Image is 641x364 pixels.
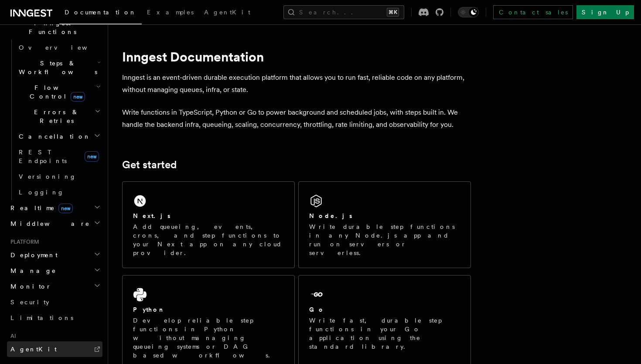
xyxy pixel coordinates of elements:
span: Documentation [65,9,136,16]
a: Get started [122,159,177,171]
span: Realtime [7,204,73,212]
a: Logging [15,184,102,200]
span: Inngest Functions [7,19,94,36]
span: Steps & Workflows [15,59,97,76]
button: Steps & Workflows [15,55,102,80]
span: Versioning [19,173,76,180]
span: Middleware [7,219,90,228]
p: Write fast, durable step functions in your Go application using the standard library. [309,316,460,351]
span: Platform [7,238,39,245]
button: Search...⌘K [283,5,404,19]
button: Middleware [7,216,102,231]
button: Flow Controlnew [15,80,102,104]
span: REST Endpoints [19,149,67,164]
h2: Python [133,305,165,314]
p: Develop reliable step functions in Python without managing queueing systems or DAG based workflows. [133,316,284,360]
span: Logging [19,189,64,196]
p: Add queueing, events, crons, and step functions to your Next app on any cloud provider. [133,222,284,257]
span: Examples [147,9,194,16]
a: Security [7,294,102,310]
button: Monitor [7,279,102,294]
kbd: ⌘K [387,8,399,17]
a: Overview [15,40,102,55]
span: Security [10,299,49,306]
p: Write durable step functions in any Node.js app and run on servers or serverless. [309,222,460,257]
button: Manage [7,263,102,279]
a: AgentKit [7,341,102,357]
a: Versioning [15,169,102,184]
h2: Go [309,305,325,314]
a: Documentation [59,3,142,24]
a: AgentKit [199,3,256,24]
button: Deployment [7,247,102,263]
button: Realtimenew [7,200,102,216]
a: Sign Up [576,5,634,19]
span: AgentKit [204,9,250,16]
h1: Inngest Documentation [122,49,471,65]
span: AI [7,333,16,340]
a: Contact sales [493,5,573,19]
span: Cancellation [15,132,91,141]
div: Inngest Functions [7,40,102,200]
span: new [58,204,73,213]
button: Inngest Functions [7,15,102,40]
p: Write functions in TypeScript, Python or Go to power background and scheduled jobs, with steps bu... [122,106,471,131]
span: Overview [19,44,109,51]
a: Next.jsAdd queueing, events, crons, and step functions to your Next app on any cloud provider. [122,181,295,268]
button: Toggle dark mode [458,7,479,17]
span: Manage [7,266,56,275]
span: Flow Control [15,83,96,101]
button: Cancellation [15,129,102,144]
span: Limitations [10,314,73,321]
h2: Node.js [309,211,352,220]
a: Examples [142,3,199,24]
span: new [71,92,85,102]
h2: Next.js [133,211,170,220]
span: Monitor [7,282,51,291]
a: Limitations [7,310,102,326]
span: Errors & Retries [15,108,95,125]
span: AgentKit [10,346,57,353]
span: Deployment [7,251,58,259]
button: Errors & Retries [15,104,102,129]
span: new [85,151,99,162]
p: Inngest is an event-driven durable execution platform that allows you to run fast, reliable code ... [122,71,471,96]
a: Node.jsWrite durable step functions in any Node.js app and run on servers or serverless. [298,181,471,268]
a: REST Endpointsnew [15,144,102,169]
